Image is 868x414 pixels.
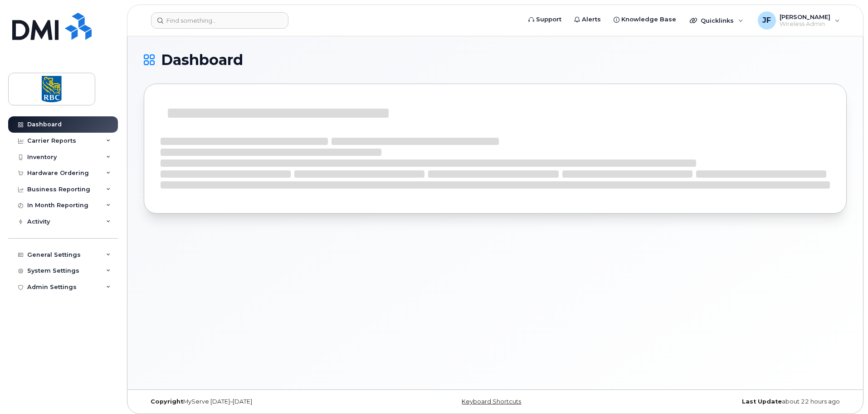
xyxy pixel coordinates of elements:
[161,53,243,67] span: Dashboard
[151,398,183,405] strong: Copyright
[612,398,847,405] div: about 22 hours ago
[144,398,378,405] div: MyServe [DATE]–[DATE]
[462,398,521,405] a: Keyboard Shortcuts
[742,398,782,405] strong: Last Update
